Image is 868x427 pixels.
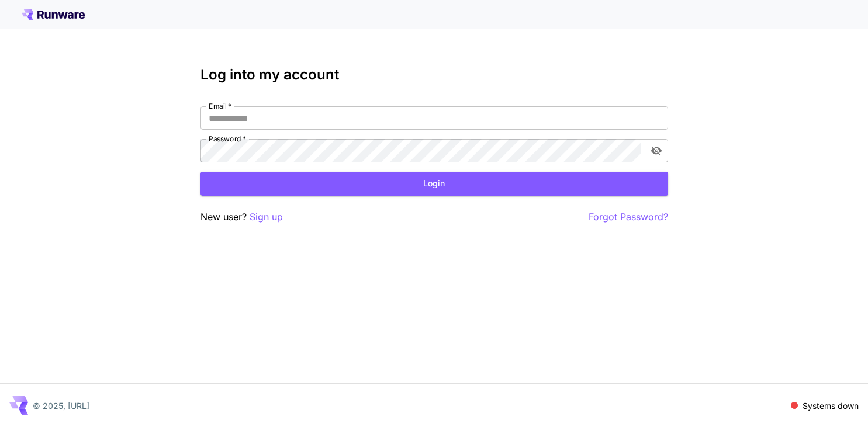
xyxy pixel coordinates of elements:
[200,67,668,83] h3: Log into my account
[803,400,859,412] p: Systems down
[33,400,89,412] p: © 2025, [URL]
[250,210,283,224] button: Sign up
[200,172,668,196] button: Login
[589,210,668,224] button: Forgot Password?
[209,101,231,111] label: Email
[646,140,667,161] button: toggle password visibility
[200,210,283,224] p: New user?
[209,134,246,144] label: Password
